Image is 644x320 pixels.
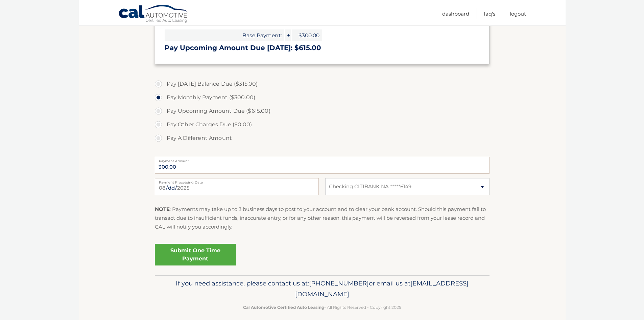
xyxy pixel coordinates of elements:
label: Pay Monthly Payment ($300.00) [155,91,490,104]
label: Payment Processing Date [155,178,319,184]
label: Pay [DATE] Balance Due ($315.00) [155,77,490,91]
p: - All Rights Reserved - Copyright 2025 [159,304,485,311]
label: Payment Amount [155,157,490,162]
a: FAQ's [484,8,495,19]
p: If you need assistance, please contact us at: or email us at [159,278,485,300]
strong: Cal Automotive Certified Auto Leasing [243,305,324,310]
a: Dashboard [442,8,469,19]
span: Base Payment: [165,29,284,41]
label: Pay Other Charges Due ($0.00) [155,118,490,131]
span: [PHONE_NUMBER] [309,279,369,287]
h3: Pay Upcoming Amount Due [DATE]: $615.00 [165,44,480,52]
p: : Payments may take up to 3 business days to post to your account and to clear your bank account.... [155,205,490,232]
label: Pay A Different Amount [155,131,490,145]
span: + [285,29,291,41]
input: Payment Amount [155,157,490,174]
strong: NOTE [155,206,170,212]
a: Submit One Time Payment [155,244,236,265]
input: Payment Date [155,178,319,195]
a: Logout [510,8,526,19]
label: Pay Upcoming Amount Due ($615.00) [155,104,490,118]
a: Cal Automotive [118,4,189,24]
span: $300.00 [292,29,322,41]
span: [EMAIL_ADDRESS][DOMAIN_NAME] [295,279,469,298]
